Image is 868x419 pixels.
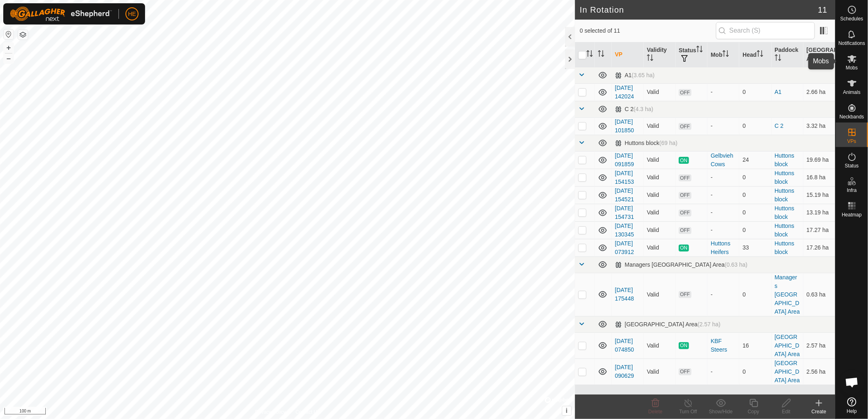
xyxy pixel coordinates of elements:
div: C 2 [615,106,653,113]
span: i [566,407,568,414]
p-sorticon: Activate to sort [757,51,763,58]
span: (0.63 ha) [725,261,747,268]
div: - [711,290,736,299]
a: Huttons block [775,223,794,238]
td: Valid [644,359,676,385]
td: 17.26 ha [803,239,835,256]
span: OFF [679,123,691,130]
td: 0 [739,186,771,204]
span: 0 selected of 11 [580,27,716,35]
td: 3.32 ha [803,117,835,135]
td: Valid [644,204,676,221]
td: 16.8 ha [803,169,835,186]
td: Valid [644,239,676,256]
td: 0 [739,273,771,316]
td: Valid [644,83,676,101]
p-sorticon: Activate to sort [775,56,781,62]
td: 2.56 ha [803,359,835,385]
div: Huttons Heifers [711,239,736,256]
a: A1 [775,89,782,95]
td: 0 [739,83,771,101]
a: Huttons block [775,152,794,167]
span: Notifications [839,41,865,46]
div: Edit [770,408,803,415]
th: VP [612,42,644,67]
a: Managers [GEOGRAPHIC_DATA] Area [775,274,800,315]
th: [GEOGRAPHIC_DATA] Area [803,42,835,67]
button: Reset Map [4,29,13,39]
p-sorticon: Activate to sort [819,56,826,62]
div: - [711,122,736,130]
p-sorticon: Activate to sort [586,51,593,58]
div: Gelbvieh Cows [711,152,736,169]
a: [DATE] 101850 [615,118,634,134]
a: [DATE] 074850 [615,338,634,353]
h2: In Rotation [580,5,818,15]
div: Show/Hide [705,408,737,415]
a: [DATE] 154731 [615,205,634,220]
div: Copy [737,408,770,415]
td: Valid [644,169,676,186]
span: OFF [679,89,691,96]
div: [GEOGRAPHIC_DATA] Area [615,321,720,328]
button: – [4,53,13,63]
div: Managers [GEOGRAPHIC_DATA] Area [615,261,748,268]
a: Privacy Policy [255,408,286,416]
td: 13.19 ha [803,204,835,221]
th: Head [739,42,771,67]
td: 0 [739,169,771,186]
td: 0 [739,221,771,239]
span: Status [845,163,859,168]
a: C 2 [775,123,784,129]
span: Mobs [846,65,858,70]
a: Help [836,394,868,417]
a: Huttons block [775,187,794,203]
td: 0 [739,359,771,385]
button: i [562,406,571,415]
a: [DATE] 073912 [615,240,634,255]
td: Valid [644,186,676,204]
span: Schedules [840,16,863,21]
span: OFF [679,291,691,298]
td: Valid [644,273,676,316]
th: Validity [644,42,676,67]
button: Map Layers [18,30,28,40]
div: KBF Steers [711,337,736,354]
span: OFF [679,368,691,375]
span: OFF [679,227,691,234]
span: Animals [843,90,861,95]
div: Open chat [840,370,864,394]
div: - [711,226,736,234]
th: Mob [707,42,739,67]
p-sorticon: Activate to sort [598,51,604,58]
td: 2.57 ha [803,332,835,359]
span: (69 ha) [660,140,678,146]
div: - [711,173,736,182]
span: Help [847,409,857,414]
a: [GEOGRAPHIC_DATA] Area [775,334,800,357]
td: 2.66 ha [803,83,835,101]
td: Valid [644,151,676,169]
td: Valid [644,221,676,239]
span: Delete [649,409,663,415]
td: 0 [739,117,771,135]
span: Neckbands [839,114,864,119]
span: VPs [847,139,856,144]
a: [DATE] 142024 [615,85,634,100]
p-sorticon: Activate to sort [696,47,703,53]
td: 19.69 ha [803,151,835,169]
a: Huttons block [775,170,794,185]
th: Paddock [772,42,803,67]
td: 0.63 ha [803,273,835,316]
div: - [711,368,736,376]
p-sorticon: Activate to sort [647,56,653,62]
a: [DATE] 090629 [615,364,634,379]
span: ON [679,157,689,164]
th: Status [676,42,707,67]
span: HE [128,10,136,18]
span: (3.65 ha) [632,72,655,78]
span: Infra [847,188,857,193]
span: OFF [679,174,691,181]
a: Huttons block [775,205,794,220]
a: [GEOGRAPHIC_DATA] Area [775,360,800,383]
